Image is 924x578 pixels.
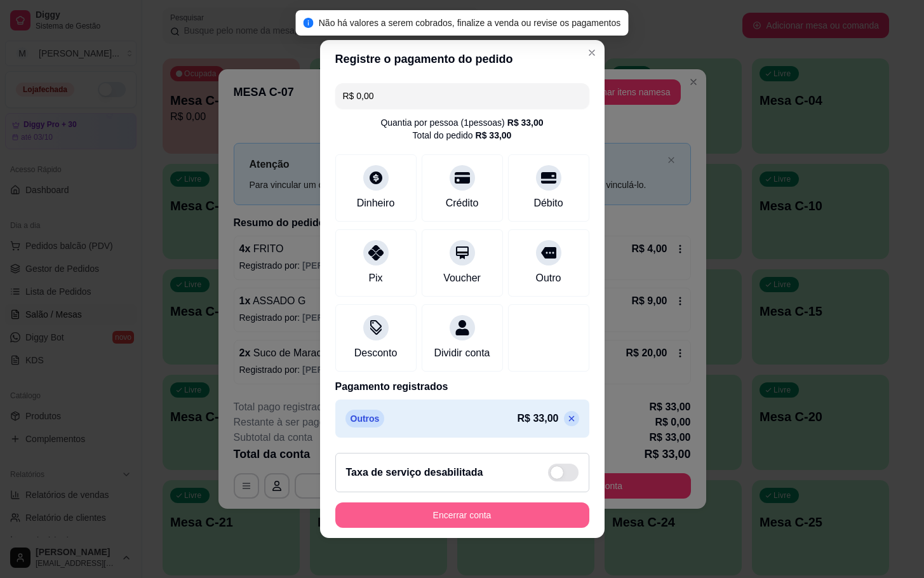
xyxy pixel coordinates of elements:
div: Quantia por pessoa ( 1 pessoas) [380,116,543,129]
div: Total do pedido [413,129,512,142]
div: Débito [533,196,563,211]
div: Desconto [354,346,398,361]
h2: Taxa de serviço desabilitada [346,465,483,480]
p: Pagamento registrados [335,379,589,394]
button: Close [582,43,602,63]
div: R$ 33,00 [507,116,544,129]
div: Crédito [446,196,479,211]
div: Pix [368,271,382,286]
input: Ex.: hambúrguer de cordeiro [343,83,582,109]
div: R$ 33,00 [476,129,512,142]
button: Encerrar conta [335,502,589,528]
p: Outros [345,410,385,427]
header: Registre o pagamento do pedido [320,40,605,78]
div: Dividir conta [434,346,490,361]
p: R$ 33,00 [518,411,559,426]
span: info-circle [304,18,314,28]
div: Outro [535,271,561,286]
div: Dinheiro [357,196,395,211]
div: Voucher [443,271,481,286]
span: Não há valores a serem cobrados, finalize a venda ou revise os pagamentos [319,18,621,28]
